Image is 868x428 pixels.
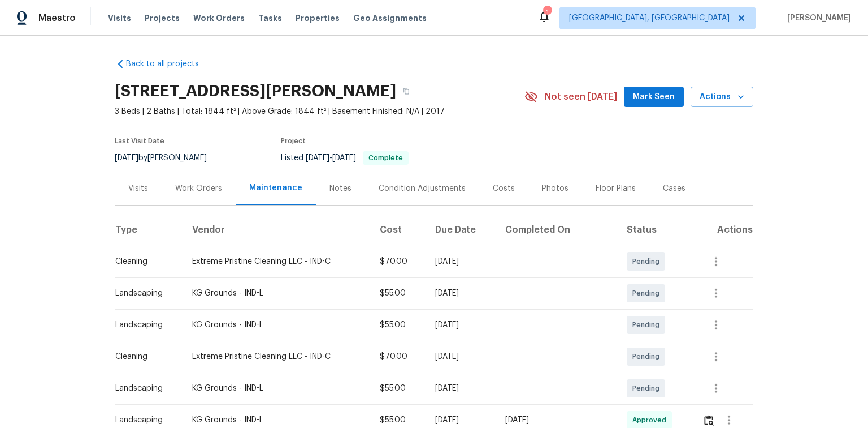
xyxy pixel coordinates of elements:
[115,414,174,426] div: Landscaping
[145,12,180,24] span: Projects
[783,12,851,24] span: [PERSON_NAME]
[542,183,568,194] div: Photos
[332,154,356,162] span: [DATE]
[663,183,685,194] div: Cases
[543,7,551,18] div: 1
[38,12,76,24] span: Maestro
[435,256,488,267] div: [DATE]
[296,12,340,24] span: Properties
[115,58,223,70] a: Back to all projects
[192,351,362,362] div: Extreme Pristine Cleaning LLC - IND-C
[632,414,671,426] span: Approved
[115,138,164,144] span: Last Visit Date
[435,414,488,426] div: [DATE]
[115,256,174,267] div: Cleaning
[691,87,753,108] button: Actions
[249,182,302,194] div: Maintenance
[380,351,416,362] div: $70.00
[306,154,329,162] span: [DATE]
[569,12,730,24] span: [GEOGRAPHIC_DATA], [GEOGRAPHIC_DATA]
[353,12,427,24] span: Geo Assignments
[596,183,636,194] div: Floor Plans
[379,183,466,194] div: Condition Adjustments
[306,154,356,162] span: -
[380,319,416,331] div: $55.00
[115,351,174,362] div: Cleaning
[192,319,362,331] div: KG Grounds - IND-L
[115,151,220,165] div: by [PERSON_NAME]
[371,214,426,246] th: Cost
[128,183,148,194] div: Visits
[380,256,416,267] div: $70.00
[435,288,488,299] div: [DATE]
[632,288,664,299] span: Pending
[258,14,282,22] span: Tasks
[624,87,684,108] button: Mark Seen
[632,351,664,362] span: Pending
[380,383,416,394] div: $55.00
[505,414,609,426] div: [DATE]
[115,383,174,394] div: Landscaping
[115,154,138,162] span: [DATE]
[115,288,174,299] div: Landscaping
[396,81,416,101] button: Copy Address
[496,214,618,246] th: Completed On
[632,319,664,331] span: Pending
[192,256,362,267] div: Extreme Pristine Cleaning LLC - IND-C
[435,351,488,362] div: [DATE]
[193,12,245,24] span: Work Orders
[632,383,664,394] span: Pending
[545,91,617,102] span: Not seen [DATE]
[633,90,675,104] span: Mark Seen
[364,155,407,161] span: Complete
[618,214,693,246] th: Status
[281,154,409,162] span: Listed
[175,183,222,194] div: Work Orders
[183,214,371,246] th: Vendor
[435,319,488,331] div: [DATE]
[115,85,396,97] h2: [STREET_ADDRESS][PERSON_NAME]
[192,414,362,426] div: KG Grounds - IND-L
[329,183,351,194] div: Notes
[192,383,362,394] div: KG Grounds - IND-L
[632,256,664,267] span: Pending
[115,214,183,246] th: Type
[704,415,714,426] img: Review Icon
[108,12,131,24] span: Visits
[192,288,362,299] div: KG Grounds - IND-L
[435,383,488,394] div: [DATE]
[380,414,416,426] div: $55.00
[281,138,306,144] span: Project
[700,90,744,104] span: Actions
[115,106,524,117] span: 3 Beds | 2 Baths | Total: 1844 ft² | Above Grade: 1844 ft² | Basement Finished: N/A | 2017
[380,288,416,299] div: $55.00
[426,214,497,246] th: Due Date
[693,214,753,246] th: Actions
[115,319,174,331] div: Landscaping
[493,183,515,194] div: Costs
